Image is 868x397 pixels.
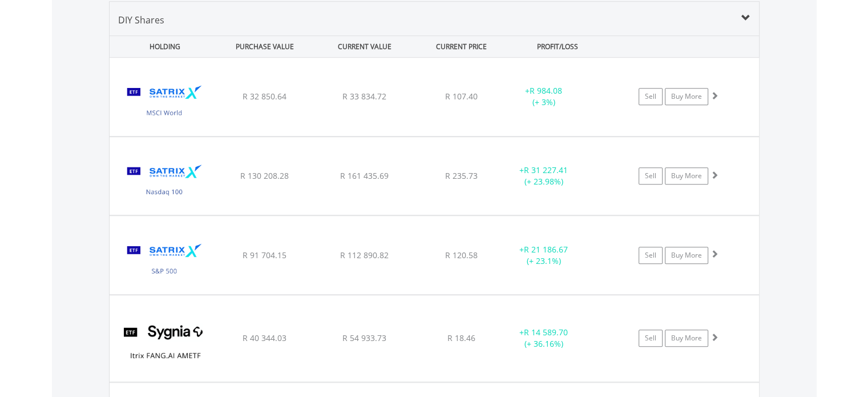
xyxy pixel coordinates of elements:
span: R 21 186.67 [524,244,568,255]
a: Buy More [665,330,708,347]
a: Buy More [665,88,708,105]
span: R 32 850.64 [243,91,286,102]
a: Buy More [665,167,708,185]
span: R 235.73 [445,170,478,181]
span: R 161 435.69 [340,170,389,181]
span: R 130 208.28 [240,170,289,181]
a: Sell [639,88,663,105]
a: Sell [639,167,663,185]
span: R 54 933.73 [342,332,386,343]
div: + (+ 36.16%) [501,327,587,350]
img: EQU.ZA.STXWDM.png [115,72,213,133]
a: Buy More [665,247,708,264]
div: + (+ 3%) [501,85,587,108]
span: R 18.46 [447,332,475,343]
span: DIY Shares [118,14,164,26]
span: R 31 227.41 [524,165,568,175]
span: R 120.58 [445,250,478,260]
span: R 91 704.15 [243,250,286,260]
span: R 14 589.70 [524,327,568,338]
span: R 112 890.82 [340,250,389,260]
div: PURCHASE VALUE [216,36,314,57]
div: HOLDING [110,36,214,57]
a: Sell [639,247,663,264]
a: Sell [639,330,663,347]
img: EQU.ZA.STXNDQ.png [115,151,213,212]
div: + (+ 23.98%) [501,165,587,187]
span: R 33 834.72 [342,91,386,102]
div: CURRENT VALUE [316,36,414,57]
div: CURRENT PRICE [415,36,506,57]
span: R 40 344.03 [243,332,286,343]
div: PROFIT/LOSS [509,36,607,57]
span: R 107.40 [445,91,478,102]
span: R 984.08 [530,85,562,96]
img: EQU.ZA.SYFANG.png [115,310,213,378]
img: EQU.ZA.STX500.png [115,230,213,291]
div: + (+ 23.1%) [501,244,587,267]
